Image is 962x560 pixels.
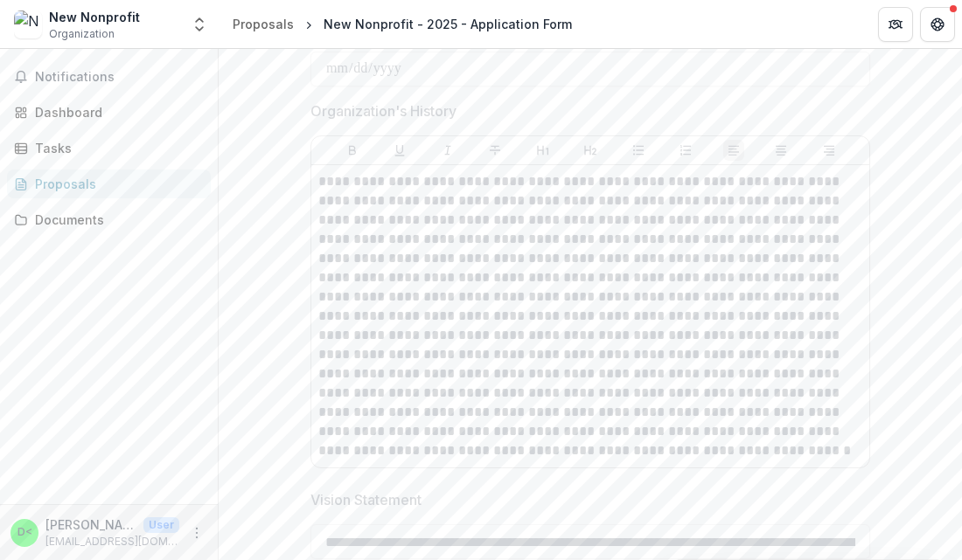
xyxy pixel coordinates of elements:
p: [PERSON_NAME] <[EMAIL_ADDRESS][DOMAIN_NAME]> [45,515,136,534]
button: Open entity switcher [187,7,212,42]
button: More [186,522,207,543]
div: Dashboard [35,103,197,121]
button: Partners [878,7,913,42]
button: Heading 2 [580,140,601,161]
button: Bullet List [628,140,649,161]
a: Documents [7,205,211,234]
button: Align Left [723,140,744,161]
a: Tasks [7,134,211,162]
a: Dashboard [7,98,211,127]
button: Underline [389,140,410,161]
button: Strike [484,140,505,161]
div: Diane Wells <fcm@seeinglivestransformed.com> [17,527,32,538]
p: Vision Statement [310,489,422,510]
button: Bold [342,140,363,161]
button: Notifications [7,63,211,91]
div: New Nonprofit - 2025 - Application Form [324,15,572,33]
button: Get Help [920,7,955,42]
nav: breadcrumb [226,11,579,37]
a: Proposals [7,169,211,198]
div: Proposals [233,15,294,33]
img: New Nonprofit [14,10,42,38]
p: [EMAIL_ADDRESS][DOMAIN_NAME] [45,534,179,550]
div: Documents [35,211,197,229]
p: User [143,517,179,533]
a: Proposals [226,11,301,37]
button: Align Center [770,140,791,161]
div: Tasks [35,139,197,157]
button: Align Right [819,140,840,161]
div: Proposals [35,175,197,193]
div: New Nonprofit [49,8,140,26]
span: Organization [49,26,115,42]
p: Organization's History [310,100,457,121]
span: Notifications [35,70,204,85]
button: Heading 1 [533,140,554,161]
button: Ordered List [675,140,696,161]
button: Italicize [437,140,458,161]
